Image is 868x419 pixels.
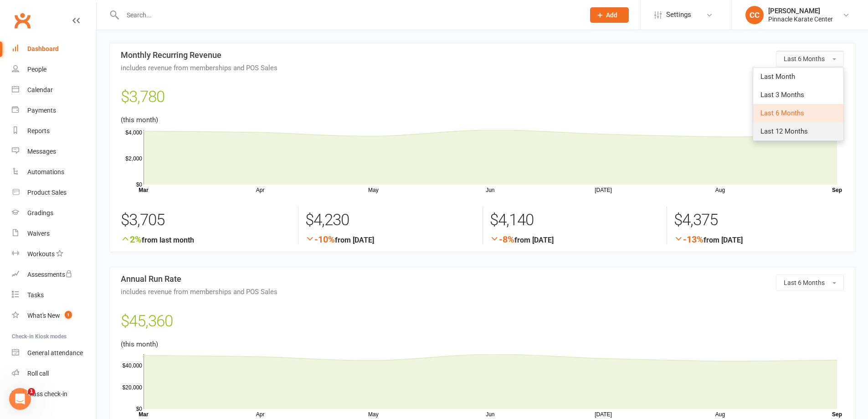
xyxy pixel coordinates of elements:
[674,207,844,234] div: $4,375
[12,141,96,162] a: Messages
[27,349,83,357] div: General attendance
[753,122,843,140] a: Last 12 Months
[768,15,833,23] div: Pinnacle Karate Center
[9,388,31,410] iframe: Intercom live chat
[12,39,96,59] a: Dashboard
[753,67,843,86] a: Last Month
[606,11,617,19] span: Add
[784,55,825,62] span: Last 6 Months
[760,127,808,135] span: Last 12 Months
[12,244,96,264] a: Workouts
[27,148,56,155] div: Messages
[760,91,804,99] span: Last 3 Months
[121,64,844,72] span: includes revenue from memberships and POS Sales
[27,209,53,217] div: Gradings
[12,162,96,182] a: Automations
[121,288,844,296] span: includes revenue from memberships and POS Sales
[121,84,844,114] div: $3,780
[12,384,96,404] a: Class kiosk mode
[27,291,44,299] div: Tasks
[784,279,825,286] span: Last 6 Months
[120,9,578,21] input: Search...
[12,182,96,203] a: Product Sales
[12,305,96,326] a: What's New1
[590,7,629,23] button: Add
[27,168,64,176] div: Automations
[776,51,844,67] button: Last 6 Months
[65,311,72,319] span: 1
[27,230,50,237] div: Waivers
[12,264,96,285] a: Assessments
[27,271,72,278] div: Assessments
[490,234,514,245] span: -8%
[121,234,142,245] span: 2%
[776,274,844,291] button: Last 6 Months
[121,234,291,244] strong: from last month
[12,100,96,121] a: Payments
[121,51,844,72] h3: Monthly Recurring Revenue
[27,250,55,258] div: Workouts
[27,86,53,93] div: Calendar
[121,309,844,418] div: (this month)
[12,80,96,100] a: Calendar
[12,121,96,141] a: Reports
[305,234,335,245] span: -10%
[28,388,35,395] span: 1
[121,207,291,234] div: $3,705
[760,72,795,81] span: Last Month
[11,9,34,32] a: Clubworx
[121,274,844,295] h3: Annual Run Rate
[12,363,96,384] a: Roll call
[674,234,704,245] span: -13%
[753,104,843,122] a: Last 6 Months
[27,66,46,73] div: People
[305,234,475,244] strong: from [DATE]
[27,390,67,398] div: Class check-in
[27,312,60,319] div: What's New
[753,86,843,104] a: Last 3 Months
[12,285,96,305] a: Tasks
[27,370,49,377] div: Roll call
[666,5,691,25] span: Settings
[305,207,475,234] div: $4,230
[27,107,56,114] div: Payments
[121,84,844,194] main: (this month)
[490,234,660,244] strong: from [DATE]
[27,45,59,52] div: Dashboard
[27,189,67,196] div: Product Sales
[12,223,96,244] a: Waivers
[12,203,96,223] a: Gradings
[490,207,660,234] div: $4,140
[745,6,764,24] div: CC
[12,343,96,363] a: General attendance kiosk mode
[27,127,50,134] div: Reports
[768,7,833,15] div: [PERSON_NAME]
[121,309,844,339] div: $45,360
[12,59,96,80] a: People
[674,234,844,244] strong: from [DATE]
[760,109,804,117] span: Last 6 Months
